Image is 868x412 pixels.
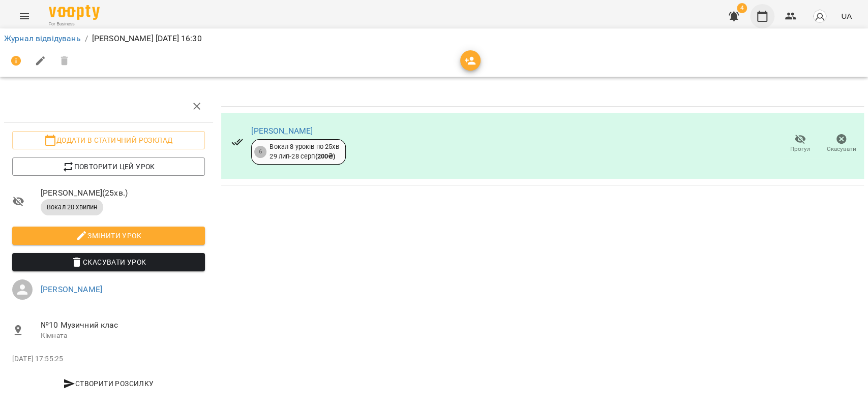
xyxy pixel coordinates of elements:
[49,5,100,20] img: Voopty Logo
[49,21,100,27] span: For Business
[315,152,335,160] b: ( 200 ₴ )
[270,142,339,161] div: Вокал 8 уроків по 25хв 29 лип - 28 серп
[4,33,864,45] nav: breadcrumb
[41,203,103,212] span: Вокал 20 хвилин
[821,130,862,158] button: Скасувати
[837,7,856,25] button: UA
[12,4,37,28] button: Menu
[20,256,197,268] span: Скасувати Урок
[12,157,205,176] button: Повторити цей урок
[790,145,811,153] span: Прогул
[780,130,821,158] button: Прогул
[92,33,202,45] p: [PERSON_NAME] [DATE] 16:30
[41,187,205,199] span: [PERSON_NAME] ( 25 хв. )
[20,230,197,242] span: Змінити урок
[41,319,205,331] span: №10 Музичний клас
[12,131,205,149] button: Додати в статичний розклад
[254,146,266,158] div: 6
[12,354,205,364] p: [DATE] 17:55:25
[737,3,747,13] span: 4
[4,34,81,43] a: Журнал відвідувань
[41,331,205,341] p: Кімната
[841,11,852,21] span: UA
[813,9,827,23] img: avatar_s.png
[251,126,313,136] a: [PERSON_NAME]
[12,227,205,245] button: Змінити урок
[827,145,856,153] span: Скасувати
[41,284,102,294] a: [PERSON_NAME]
[16,377,201,390] span: Створити розсилку
[85,33,88,45] li: /
[20,134,197,146] span: Додати в статичний розклад
[12,253,205,271] button: Скасувати Урок
[12,374,205,393] button: Створити розсилку
[20,161,197,173] span: Повторити цей урок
